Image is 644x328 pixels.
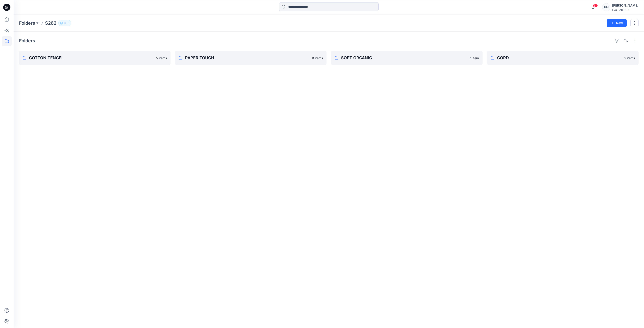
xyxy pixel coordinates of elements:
p: PAPER TOUCH [185,55,309,61]
a: CORD2 items [487,51,639,65]
p: 8 items [312,56,323,60]
h4: Folders [19,38,35,43]
p: COTTON TENCEL [29,55,153,61]
div: Evo LAB SGN [612,8,638,12]
a: SOFT ORGANIC1 item [331,51,483,65]
div: HH [602,3,610,11]
p: 2 items [624,56,635,60]
button: New [607,19,627,27]
p: 5 items [156,56,167,60]
p: S262 [45,20,56,26]
p: 3 [64,21,66,26]
a: COTTON TENCEL5 items [19,51,171,65]
a: Folders [19,20,35,26]
a: PAPER TOUCH8 items [175,51,327,65]
p: CORD [497,55,622,61]
span: 51 [593,4,598,7]
div: [PERSON_NAME] [612,3,638,8]
p: 1 item [470,56,479,60]
button: 3 [58,20,71,26]
p: SOFT ORGANIC [341,55,467,61]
